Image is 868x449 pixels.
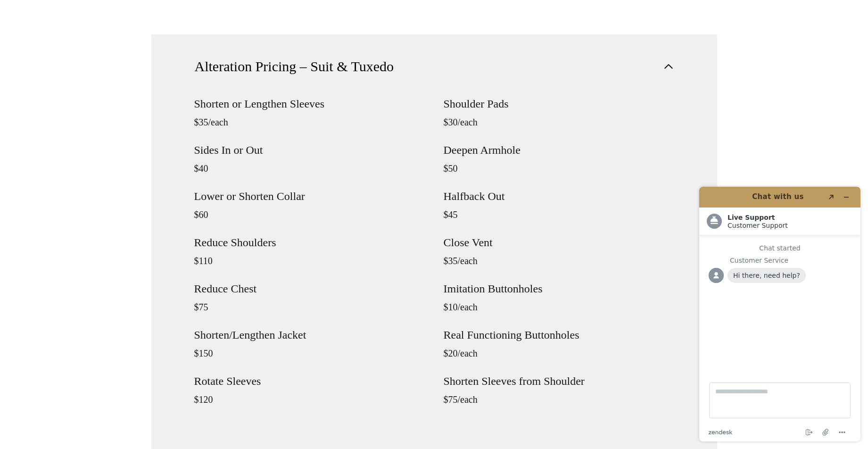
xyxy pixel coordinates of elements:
h4: Close Vent [444,237,674,248]
h4: Shorten Sleeves from Shoulder [444,375,674,387]
h4: Rotate Sleeves [194,375,425,387]
p: $150 [194,348,425,359]
h4: Reduce Chest [194,283,425,294]
p: $75 [194,301,425,313]
p: $40 [194,163,425,174]
span: Alteration Pricing – Suit & Tuxedo [195,56,394,77]
h4: Shorten/Lengthen Jacket [194,329,425,341]
h4: Lower or Shorten Collar [194,191,425,202]
span: Chat [21,7,40,15]
h4: Shorten or Lengthen Sleeves [194,98,425,109]
p: $30/each [444,116,674,128]
p: $60 [194,209,425,220]
p: $20/each [444,348,674,359]
iframe: Find more information here [692,179,868,449]
p: $120 [194,394,425,405]
h4: Halfback Out [444,191,674,202]
h4: Imitation Buttonholes [444,283,674,294]
h4: Sides In or Out [194,144,425,156]
button: Alteration Pricing – Suit & Tuxedo [151,34,717,98]
p: $10/each [444,301,674,313]
h4: Shoulder Pads [444,98,674,109]
h4: Real Functioning Buttonholes [444,329,674,341]
p: $110 [194,255,425,266]
p: $75/each [444,394,674,405]
p: $45 [444,209,674,220]
p: $35/each [444,255,674,266]
p: $35/each [194,116,425,128]
h4: Deepen Armhole [444,144,674,156]
p: $50 [444,163,674,174]
h4: Reduce Shoulders [194,237,425,248]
